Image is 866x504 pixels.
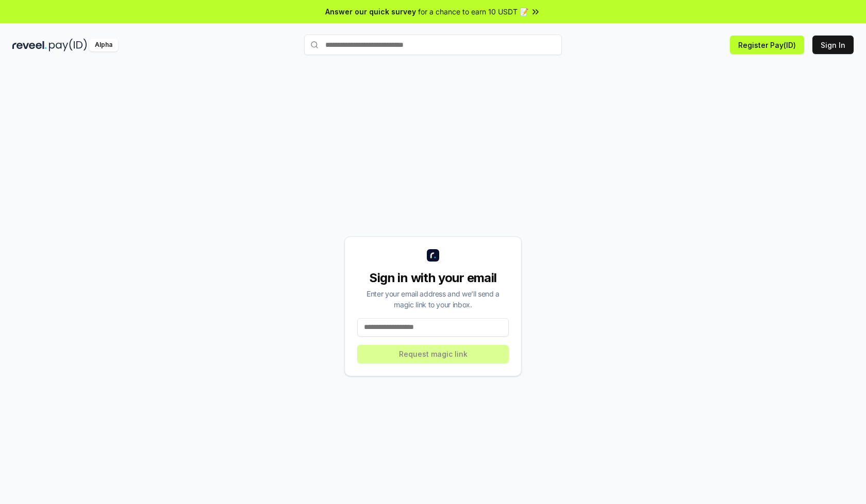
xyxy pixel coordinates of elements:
button: Sign In [812,36,854,54]
img: reveel_dark [12,39,47,51]
img: logo_small [427,249,439,262]
span: Answer our quick survey [325,6,416,17]
img: pay_id [49,39,87,51]
div: Alpha [89,39,118,51]
div: Enter your email address and we’ll send a magic link to your inbox. [357,288,509,310]
button: Register Pay(ID) [730,36,804,54]
span: for a chance to earn 10 USDT 📝 [418,6,528,17]
div: Sign in with your email [357,270,509,286]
